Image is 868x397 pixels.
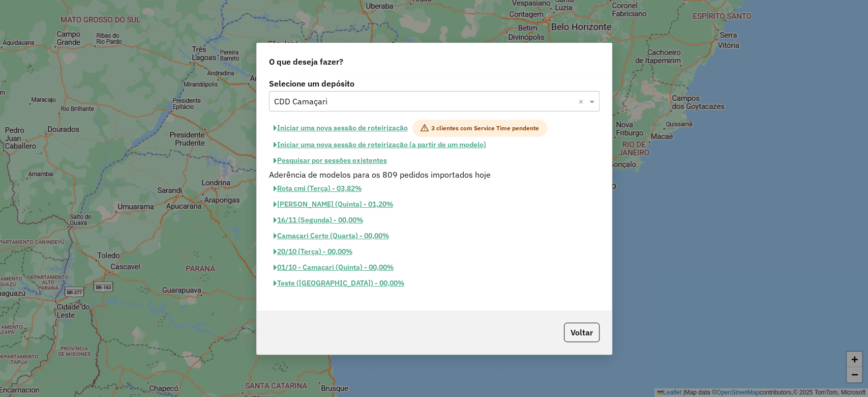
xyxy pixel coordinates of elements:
button: Iniciar uma nova sessão de roteirização [269,120,412,137]
button: Camaçari Certo (Quarta) - 00,00% [269,228,394,244]
div: Aderência de modelos para os 809 pedidos importados hoje [263,168,606,181]
button: 20/10 (Terça) - 00,00% [269,244,357,260]
button: Teste ([GEOGRAPHIC_DATA]) - 00,00% [269,275,409,291]
button: Iniciar uma nova sessão de roteirização (a partir de um modelo) [269,137,491,153]
button: [PERSON_NAME] (Quinta) - 01,20% [269,196,398,212]
button: 16/11 (Segunda) - 00,00% [269,212,368,228]
span: 3 clientes com Service Time pendente [412,120,547,137]
span: O que deseja fazer? [269,55,343,68]
button: Pesquisar por sessões existentes [269,153,392,168]
button: Voltar [564,323,600,342]
button: Rota cmi (Terça) - 03,82% [269,181,366,196]
span: Clear all [578,95,587,107]
button: 01/10 - Camaçari (Quinta) - 00,00% [269,260,398,275]
label: Selecione um depósito [269,77,600,90]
